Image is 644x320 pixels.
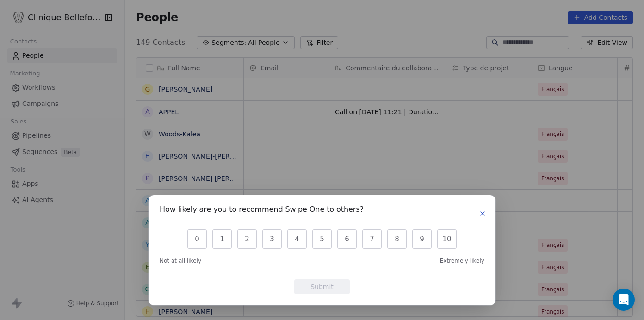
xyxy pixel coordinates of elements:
[187,229,207,249] button: 0
[362,229,382,249] button: 7
[294,279,350,294] button: Submit
[440,257,484,265] span: Extremely likely
[412,229,432,249] button: 9
[212,229,232,249] button: 1
[237,229,257,249] button: 2
[337,229,357,249] button: 6
[160,206,364,215] h1: How likely are you to recommend Swipe One to others?
[387,229,407,249] button: 8
[312,229,332,249] button: 5
[160,257,201,265] span: Not at all likely
[262,229,282,249] button: 3
[437,229,457,249] button: 10
[287,229,307,249] button: 4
